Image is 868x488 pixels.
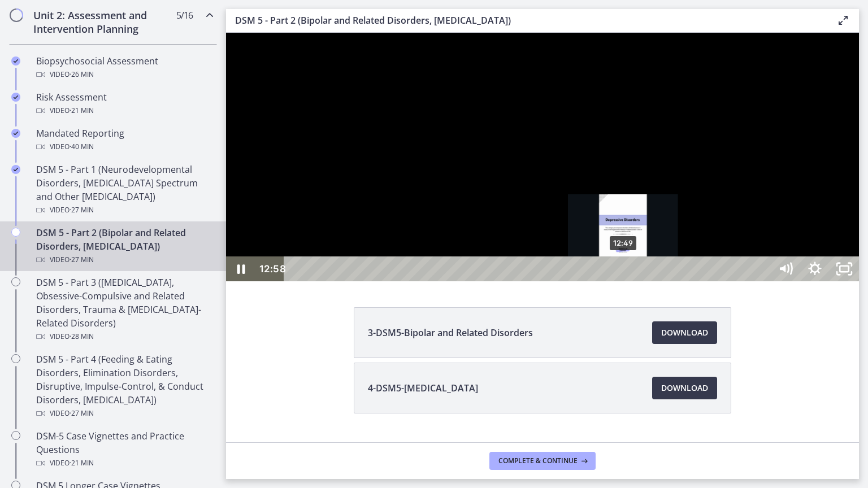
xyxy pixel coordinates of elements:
div: DSM 5 - Part 1 (Neurodevelopmental Disorders, [MEDICAL_DATA] Spectrum and Other [MEDICAL_DATA]) [36,163,212,217]
button: Mute [545,224,574,249]
div: Biopsychosocial Assessment [36,54,212,81]
div: Video [36,203,212,217]
h2: Unit 2: Assessment and Intervention Planning [33,8,171,36]
div: Video [36,456,212,470]
span: · 21 min [70,104,94,117]
i: Completed [11,165,20,174]
iframe: Video Lesson [226,33,859,281]
div: Video [36,140,212,154]
h3: DSM 5 - Part 2 (Bipolar and Related Disorders, [MEDICAL_DATA]) [235,14,818,27]
span: 4-DSM5-[MEDICAL_DATA] [368,381,478,395]
span: Complete & continue [498,456,578,465]
span: 5 / 16 [176,8,193,22]
div: DSM 5 - Part 2 (Bipolar and Related Disorders, [MEDICAL_DATA]) [36,226,212,267]
span: Download [661,326,708,339]
div: DSM 5 - Part 4 (Feeding & Eating Disorders, Elimination Disorders, Disruptive, Impulse-Control, &... [36,352,212,420]
i: Completed [11,129,20,138]
span: · 27 min [70,203,94,217]
div: Video [36,68,212,81]
button: Show settings menu [574,224,604,249]
div: Video [36,330,212,343]
div: Video [36,407,212,420]
div: Mandated Reporting [36,127,212,154]
span: · 21 min [70,456,94,470]
span: Download [661,381,708,395]
span: · 28 min [70,330,94,343]
span: · 40 min [70,140,94,154]
span: · 27 min [70,253,94,267]
button: Complete & continue [489,452,596,470]
span: 3-DSM5-Bipolar and Related Disorders [368,326,533,339]
i: Completed [11,56,20,66]
a: Download [652,321,717,344]
div: DSM 5 - Part 3 ([MEDICAL_DATA], Obsessive-Compulsive and Related Disorders, Trauma & [MEDICAL_DAT... [36,276,212,343]
div: Video [36,104,212,117]
span: · 26 min [70,68,94,81]
i: Completed [11,93,20,102]
a: Download [652,377,717,399]
div: DSM-5 Case Vignettes and Practice Questions [36,429,212,470]
div: Risk Assessment [36,90,212,117]
span: · 27 min [70,407,94,420]
button: Unfullscreen [604,224,633,249]
div: Video [36,253,212,267]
